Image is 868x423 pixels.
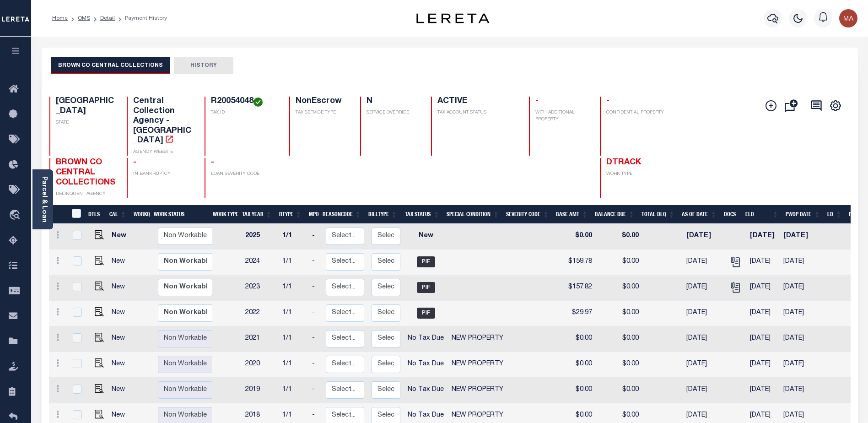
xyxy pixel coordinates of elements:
[638,205,678,224] th: Total DLQ: activate to sort column ascending
[279,249,308,275] td: 1/1
[452,412,503,418] span: NEW PROPERTY
[596,352,642,378] td: $0.00
[100,16,115,21] a: Detail
[115,14,167,22] li: Payment History
[56,97,116,116] h4: [GEOGRAPHIC_DATA]
[683,249,724,275] td: [DATE]
[209,205,238,224] th: Work Type
[279,301,308,326] td: 1/1
[746,224,780,249] td: [DATE]
[417,256,435,267] span: PIF
[437,97,518,107] h4: ACTIVE
[839,9,857,27] img: svg+xml;base64,PHN2ZyB4bWxucz0iaHR0cDovL3d3dy53My5vcmcvMjAwMC9zdmciIHBvaW50ZXItZXZlbnRzPSJub25lIi...
[557,326,596,352] td: $0.00
[174,57,233,74] button: HISTORY
[211,97,278,107] h4: R20054048
[606,97,609,105] span: -
[417,282,435,293] span: PIF
[780,301,821,326] td: [DATE]
[319,205,365,224] th: ReasonCode: activate to sort column ascending
[242,352,279,378] td: 2020
[683,352,724,378] td: [DATE]
[367,97,420,107] h4: N
[56,191,116,198] p: DELINQUENT AGENCY
[404,352,447,378] td: No Tax Due
[557,352,596,378] td: $0.00
[404,224,447,249] td: New
[211,109,278,116] p: TAX ID
[308,275,322,301] td: -
[108,249,133,275] td: New
[56,119,116,126] p: STATE
[211,171,278,178] p: LOAN SEVERITY CODE
[52,16,68,21] a: Home
[502,205,552,224] th: Severity Code: activate to sort column ascending
[596,378,642,403] td: $0.00
[242,378,279,403] td: 2019
[41,176,47,222] a: Parcel & Loan
[746,378,780,403] td: [DATE]
[591,205,638,224] th: Balance Due: activate to sort column ascending
[308,249,322,275] td: -
[133,97,194,146] h4: Central Collection Agency - [GEOGRAPHIC_DATA]
[150,205,212,224] th: Work Status
[417,308,435,319] span: PIF
[746,249,780,275] td: [DATE]
[106,205,130,224] th: CAL: activate to sort column ascending
[557,378,596,403] td: $0.00
[108,378,133,403] td: New
[416,13,490,23] img: logo-dark.svg
[596,275,642,301] td: $0.00
[683,224,724,249] td: [DATE]
[108,224,133,249] td: New
[279,378,308,403] td: 1/1
[606,171,667,178] p: WORK TYPE
[443,205,502,224] th: Special Condition: activate to sort column ascending
[238,205,275,224] th: Tax Year: activate to sort column ascending
[452,361,503,367] span: NEW PROPERTY
[742,205,782,224] th: ELD: activate to sort column ascending
[437,109,518,116] p: TAX ACCOUNT STATUS
[242,275,279,301] td: 2023
[108,352,133,378] td: New
[535,97,539,105] span: -
[746,301,780,326] td: [DATE]
[78,16,90,21] a: OMS
[242,224,279,249] td: 2025
[49,205,66,224] th: &nbsp;&nbsp;&nbsp;&nbsp;&nbsp;&nbsp;&nbsp;&nbsp;&nbsp;&nbsp;
[275,205,305,224] th: RType: activate to sort column ascending
[279,224,308,249] td: 1/1
[242,326,279,352] td: 2021
[557,249,596,275] td: $159.78
[108,275,133,301] td: New
[296,97,349,107] h4: NonEscrow
[211,158,214,167] span: -
[401,205,443,224] th: Tax Status: activate to sort column ascending
[242,249,279,275] td: 2024
[824,205,845,224] th: LD: activate to sort column ascending
[66,205,85,224] th: &nbsp;
[9,210,23,222] i: travel_explore
[780,352,821,378] td: [DATE]
[557,224,596,249] td: $0.00
[365,205,401,224] th: BillType: activate to sort column ascending
[133,158,136,167] span: -
[780,378,821,403] td: [DATE]
[683,301,724,326] td: [DATE]
[780,224,821,249] td: [DATE]
[108,301,133,326] td: New
[279,352,308,378] td: 1/1
[746,352,780,378] td: [DATE]
[452,335,503,342] span: NEW PROPERTY
[367,109,420,116] p: SERVICE OVERRIDE
[308,378,322,403] td: -
[678,205,720,224] th: As of Date: activate to sort column ascending
[720,205,742,224] th: Docs
[242,301,279,326] td: 2022
[108,326,133,352] td: New
[305,205,319,224] th: MPO
[782,205,824,224] th: PWOP Date: activate to sort column ascending
[596,249,642,275] td: $0.00
[130,205,150,224] th: WorkQ
[746,326,780,352] td: [DATE]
